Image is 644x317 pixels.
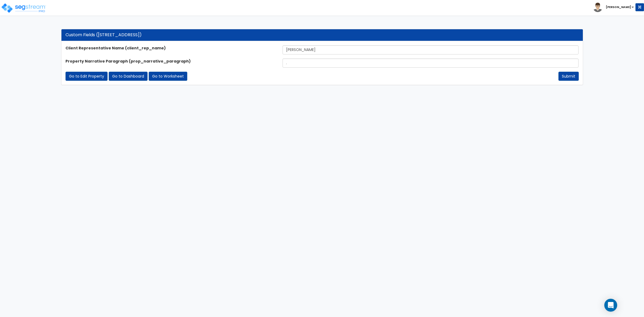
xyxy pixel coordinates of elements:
[558,72,579,81] button: Submit
[604,299,617,312] div: Open Intercom Messenger
[65,72,108,81] a: Go to Edit Property
[593,3,602,12] img: avatar.png
[109,72,148,81] a: Go to Dashboard
[61,59,279,64] label: Property Narrative Paragraph (prop_narrative_paragraph)
[149,72,187,81] a: Go to Worksheet
[1,3,46,13] img: logo_pro_r.png
[65,32,579,38] div: Custom Fields ([STREET_ADDRESS])
[606,5,631,9] b: [PERSON_NAME]
[61,45,279,51] label: Client Representative Name (client_rep_name)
